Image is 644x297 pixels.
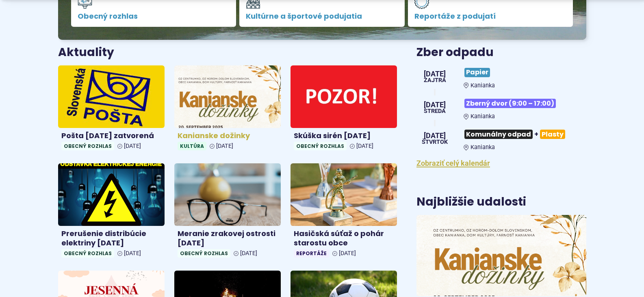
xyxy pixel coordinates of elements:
[464,126,586,142] h3: +
[291,163,397,261] a: Hasičská súťaž o pohár starostu obce Reportáže [DATE]
[424,70,446,78] span: [DATE]
[414,12,567,20] span: Reportáže z podujatí
[464,99,556,108] span: Zberný dvor (9:00 – 17:00)
[471,144,495,151] span: Kanianka
[416,46,586,59] h3: Zber odpadu
[416,65,586,89] a: Papier Kanianka [DATE] Zajtra
[540,130,565,139] span: Plasty
[424,101,446,108] span: [DATE]
[294,131,394,141] h4: Skúška sirén [DATE]
[178,131,278,141] h4: Kanianske dožinky
[174,163,281,261] a: Meranie zrakovej ostrosti [DATE] Obecný rozhlas [DATE]
[78,12,230,20] span: Obecný rozhlas
[291,65,397,154] a: Skúška sirén [DATE] Obecný rozhlas [DATE]
[61,131,161,141] h4: Pošta [DATE] zatvorená
[246,12,398,20] span: Kultúrne a športové podujatia
[416,159,490,167] a: Zobraziť celý kalendár
[178,249,230,258] span: Obecný rozhlas
[471,82,495,89] span: Kanianka
[58,65,165,154] a: Pošta [DATE] zatvorená Obecný rozhlas [DATE]
[61,229,161,247] h4: Prerušenie distribúcie elektriny [DATE]
[58,46,114,59] h3: Aktuality
[422,132,448,139] span: [DATE]
[178,229,278,247] h4: Meranie zrakovej ostrosti [DATE]
[240,250,257,257] span: [DATE]
[58,163,165,261] a: Prerušenie distribúcie elektriny [DATE] Obecný rozhlas [DATE]
[424,108,446,114] span: streda
[61,249,114,258] span: Obecný rozhlas
[294,229,394,247] h4: Hasičská súťaž o pohár starostu obce
[416,196,526,208] h3: Najbližšie udalosti
[422,139,448,145] span: štvrtok
[471,113,495,120] span: Kanianka
[424,78,446,83] span: Zajtra
[464,68,490,77] span: Papier
[61,142,114,150] span: Obecný rozhlas
[416,126,586,151] a: Komunálny odpad+Plasty Kanianka [DATE] štvrtok
[124,250,141,257] span: [DATE]
[416,95,586,120] a: Zberný dvor (9:00 – 17:00) Kanianka [DATE] streda
[174,65,281,154] a: Kanianske dožinky Kultúra [DATE]
[124,143,141,150] span: [DATE]
[178,142,206,150] span: Kultúra
[339,250,356,257] span: [DATE]
[294,142,347,150] span: Obecný rozhlas
[356,143,373,150] span: [DATE]
[294,249,329,258] span: Reportáže
[464,130,533,139] span: Komunálny odpad
[216,143,233,150] span: [DATE]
